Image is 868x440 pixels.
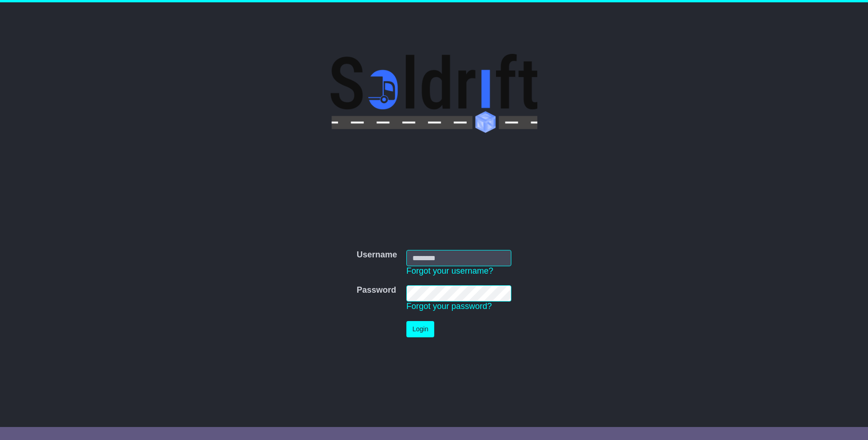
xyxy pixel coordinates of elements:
a: Forgot your username? [406,266,493,276]
img: Soldrift Pty Ltd [331,54,537,133]
label: Password [357,285,396,296]
label: Username [357,250,397,260]
button: Login [406,321,434,337]
a: Forgot your password? [406,302,492,311]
